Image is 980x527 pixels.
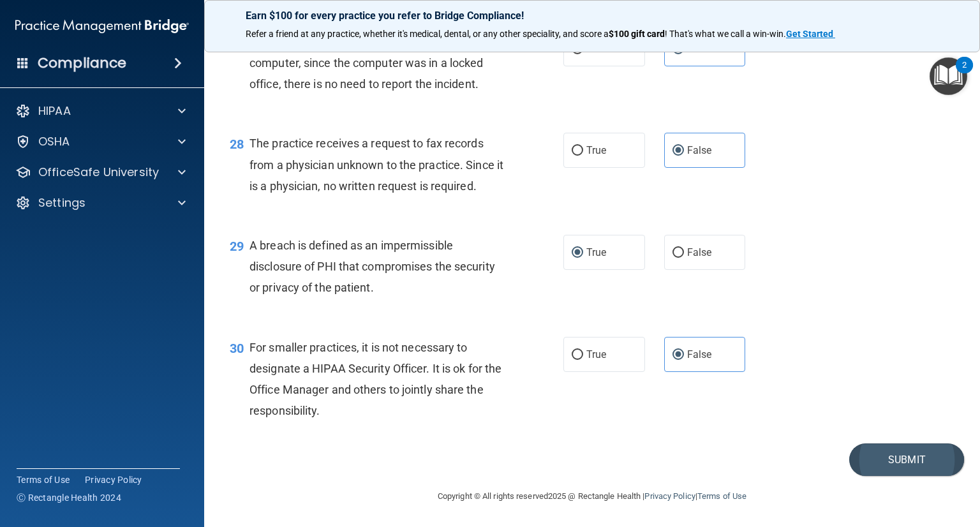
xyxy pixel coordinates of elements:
a: Terms of Use [17,473,70,486]
span: Ⓒ Rectangle Health 2024 [17,491,121,504]
span: 28 [230,137,244,152]
span: For smaller practices, it is not necessary to designate a HIPAA Security Officer. It is ok for th... [249,341,501,418]
span: A breach is defined as an impermissible disclosure of PHI that compromises the security or privac... [249,239,495,294]
a: OSHA [15,134,186,149]
input: True [572,350,583,360]
span: False [687,348,712,360]
img: PMB logo [15,13,189,39]
a: OfficeSafe University [15,165,186,180]
p: Settings [38,195,85,211]
span: 29 [230,239,244,254]
span: Refer a friend at any practice, whether it's medical, dental, or any other speciality, and score a [246,29,609,39]
p: HIPAA [38,103,71,119]
button: Submit [849,443,964,476]
p: Earn $100 for every practice you refer to Bridge Compliance! [246,10,939,22]
span: ! That's what we call a win-win. [665,29,786,39]
span: True [586,348,606,360]
span: True [586,43,606,55]
p: OfficeSafe University [38,165,159,180]
span: False [687,43,712,55]
span: True [586,144,606,156]
a: Terms of Use [697,491,746,501]
span: The practice receives a request to fax records from a physician unknown to the practice. Since it... [249,137,503,192]
a: HIPAA [15,103,186,119]
h4: Compliance [38,54,126,72]
span: False [687,246,712,258]
p: OSHA [38,134,70,149]
span: If a person breaks into the office and steals a computer, since the computer was in a locked offi... [249,35,483,91]
span: True [586,246,606,258]
a: Privacy Policy [85,473,142,486]
div: 2 [962,65,967,82]
a: Get Started [786,29,835,39]
input: False [672,248,684,258]
span: False [687,144,712,156]
a: Settings [15,195,186,211]
div: Copyright © All rights reserved 2025 @ Rectangle Health | | [359,476,825,517]
input: False [672,146,684,156]
button: Open Resource Center, 2 new notifications [930,57,967,95]
strong: Get Started [786,29,833,39]
input: False [672,350,684,360]
span: 30 [230,341,244,356]
strong: $100 gift card [609,29,665,39]
a: Privacy Policy [644,491,695,501]
input: True [572,146,583,156]
input: True [572,248,583,258]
